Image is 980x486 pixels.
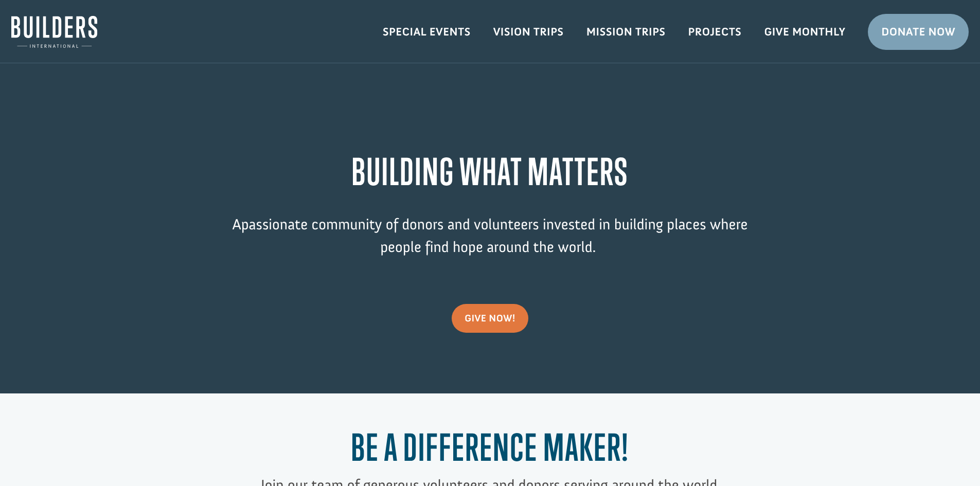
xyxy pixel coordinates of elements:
[677,17,753,47] a: Projects
[212,426,768,474] h1: Be a Difference Maker!
[212,213,768,274] p: passionate community of donors and volunteers invested in building places where people find hope ...
[868,14,969,50] a: Donate Now
[753,17,857,47] a: Give Monthly
[452,304,528,333] a: give now!
[212,150,768,198] h1: BUILDING WHAT MATTERS
[482,17,575,47] a: Vision Trips
[232,215,241,233] span: A
[575,17,677,47] a: Mission Trips
[371,17,482,47] a: Special Events
[11,16,97,48] img: Builders International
